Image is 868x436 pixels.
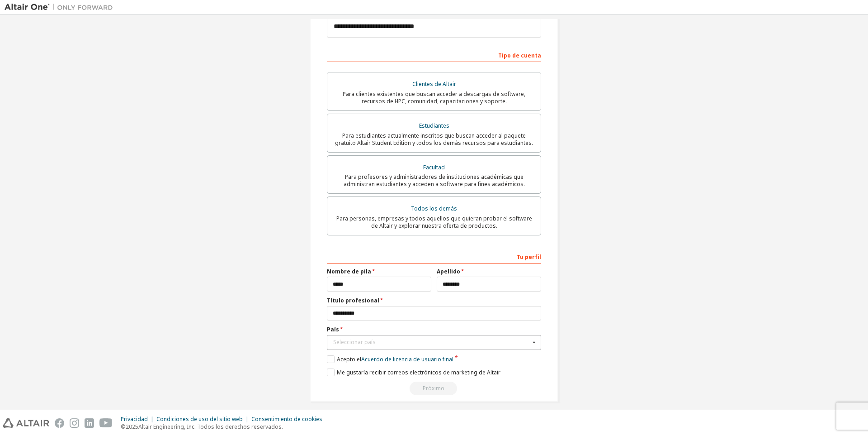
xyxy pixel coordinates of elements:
[344,173,525,188] font: Para profesores y administradores de instituciones académicas que administran estudiantes y acced...
[337,355,361,363] font: Acepto el
[85,418,94,428] img: linkedin.svg
[337,369,500,376] font: Me gustaría recibir correos electrónicos de marketing de Altair
[327,297,379,304] font: Título profesional
[126,423,138,431] font: 2025
[327,382,541,395] div: Lea y acepte el EULA para continuar
[517,253,541,261] font: Tu perfil
[121,415,148,423] font: Privacidad
[336,215,532,230] font: Para personas, empresas y todos aquellos que quieran probar el software de Altair y explorar nues...
[5,3,118,12] img: Altair Uno
[251,415,322,423] font: Consentimiento de cookies
[423,163,445,171] font: Facultad
[138,423,283,431] font: Altair Engineering, Inc. Todos los derechos reservados.
[437,268,460,275] font: Apellido
[99,418,113,428] img: youtube.svg
[70,418,79,428] img: instagram.svg
[419,122,449,129] font: Estudiantes
[327,326,339,333] font: País
[156,415,243,423] font: Condiciones de uso del sitio web
[335,132,533,147] font: Para estudiantes actualmente inscritos que buscan acceder al paquete gratuito Altair Student Edit...
[361,355,453,363] font: Acuerdo de licencia de usuario final
[327,268,371,275] font: Nombre de pila
[412,80,456,88] font: Clientes de Altair
[411,205,457,212] font: Todos los demás
[498,52,541,59] font: Tipo de cuenta
[333,338,376,346] font: Seleccionar país
[3,418,49,428] img: altair_logo.svg
[121,423,126,431] font: ©
[55,418,64,428] img: facebook.svg
[343,90,525,105] font: Para clientes existentes que buscan acceder a descargas de software, recursos de HPC, comunidad, ...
